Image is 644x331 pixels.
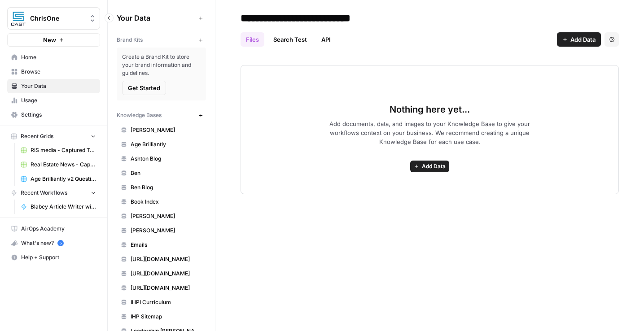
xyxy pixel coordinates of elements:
a: [URL][DOMAIN_NAME] [117,252,206,266]
button: Add Data [410,161,449,172]
a: Your Data [7,79,100,93]
span: Add Data [422,162,446,170]
a: Emails [117,238,206,252]
button: Help + Support [7,250,100,265]
button: Recent Grids [7,130,100,143]
a: AirOps Academy [7,222,100,236]
span: Nothing here yet... [390,103,470,116]
span: New [43,35,56,44]
a: Age Brilliantly [117,137,206,152]
span: Create a Brand Kit to store your brand information and guidelines. [122,53,201,77]
span: Add documents, data, and images to your Knowledge Base to give your workflows context on your bus... [315,119,545,146]
a: [URL][DOMAIN_NAME] [117,266,206,281]
span: [URL][DOMAIN_NAME] [131,284,202,292]
a: Real Estate News - Captured Texts.csv [17,157,100,172]
span: [URL][DOMAIN_NAME] [131,255,202,263]
span: Brand Kits [117,36,143,44]
span: Usage [21,96,96,105]
a: Browse [7,65,100,79]
span: Ben Blog [131,183,202,192]
span: [PERSON_NAME] [131,126,202,134]
span: IHP Sitemap [131,313,202,321]
a: Files [241,32,264,47]
a: [PERSON_NAME] [117,123,206,137]
span: Your Data [117,13,195,23]
button: Add Data [557,32,601,47]
a: Blabey Article Writer with Memory Stores [17,200,100,214]
span: Home [21,53,96,61]
span: Book Index [131,198,202,206]
span: Knowledge Bases [117,111,162,119]
span: ChrisOne [30,14,84,23]
span: Help + Support [21,253,96,261]
div: What's new? [8,236,100,250]
span: [PERSON_NAME] [131,226,202,235]
a: 5 [57,240,64,246]
a: [PERSON_NAME] [117,209,206,223]
a: Ben [117,166,206,180]
button: What's new? 5 [7,236,100,250]
span: Age Brilliantly v2 Questions [31,175,96,183]
a: IHP Sitemap [117,309,206,324]
span: RIS media - Captured Texts (2).csv [31,146,96,154]
a: Home [7,50,100,65]
button: Recent Workflows [7,186,100,200]
span: Emails [131,241,202,249]
button: New [7,33,100,47]
a: Book Index [117,195,206,209]
span: Recent Grids [21,132,53,140]
span: [URL][DOMAIN_NAME] [131,270,202,278]
span: Ashton Blog [131,155,202,163]
span: AirOps Academy [21,225,96,233]
span: Browse [21,68,96,76]
span: Add Data [570,35,596,44]
text: 5 [59,241,61,245]
a: [PERSON_NAME] [117,223,206,238]
span: Blabey Article Writer with Memory Stores [31,203,96,211]
span: Recent Workflows [21,189,67,197]
span: Your Data [21,82,96,90]
button: Get Started [122,81,166,95]
a: Search Test [268,32,312,47]
a: RIS media - Captured Texts (2).csv [17,143,100,157]
a: API [316,32,336,47]
span: Age Brilliantly [131,140,202,148]
button: Workspace: ChrisOne [7,7,100,30]
img: ChrisOne Logo [10,10,26,26]
a: Age Brilliantly v2 Questions [17,172,100,186]
span: Get Started [128,83,160,92]
span: IHPI Curriculum [131,298,202,306]
a: [URL][DOMAIN_NAME] [117,281,206,295]
span: Ben [131,169,202,177]
a: Ben Blog [117,180,206,195]
a: Settings [7,108,100,122]
a: Usage [7,93,100,108]
a: Ashton Blog [117,152,206,166]
span: Settings [21,111,96,119]
span: Real Estate News - Captured Texts.csv [31,161,96,169]
a: IHPI Curriculum [117,295,206,309]
span: [PERSON_NAME] [131,212,202,220]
